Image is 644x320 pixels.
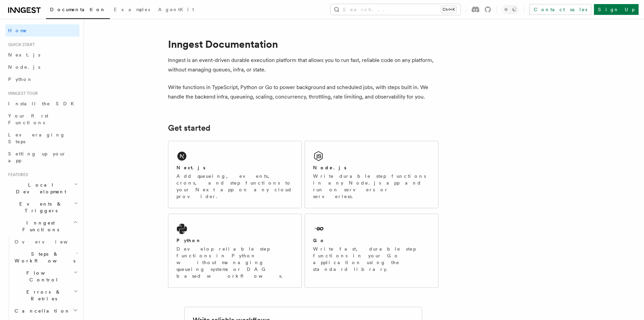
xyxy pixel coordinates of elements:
[502,5,518,14] button: Toggle dark mode
[8,64,40,70] span: Node.js
[5,148,79,167] a: Setting up your app
[5,182,74,195] span: Local Development
[313,173,430,200] p: Write durable step functions in any Node.js app and run on servers or serverless.
[5,129,79,148] a: Leveraging Steps
[176,246,293,279] p: Develop reliable step functions in Python without managing queueing systems or DAG based workflows.
[5,172,28,177] span: Features
[158,7,194,12] span: AgentKit
[176,173,293,200] p: Add queueing, events, crons, and step functions to your Next app on any cloud provider.
[168,56,438,74] p: Inngest is an event-driven durable execution platform that allows you to run fast, reliable code ...
[313,246,430,273] p: Write fast, durable step functions in your Go application using the standard library.
[176,164,206,171] h2: Next.js
[46,2,110,19] a: Documentation
[5,198,79,217] button: Events & Triggers
[12,248,79,267] button: Steps & Workflows
[168,214,302,288] a: PythonDevelop reliable step functions in Python without managing queueing systems or DAG based wo...
[8,113,48,125] span: Your first Functions
[5,219,73,233] span: Inngest Functions
[8,52,40,58] span: Next.js
[5,42,35,47] span: Quick start
[12,270,73,283] span: Flow Control
[5,110,79,129] a: Your first Functions
[176,237,201,244] h2: Python
[5,61,79,73] a: Node.js
[313,237,325,244] h2: Go
[8,27,27,34] span: Home
[441,6,456,13] kbd: Ctrl+K
[110,2,154,18] a: Examples
[331,4,460,15] button: Search...Ctrl+K
[8,132,65,144] span: Leveraging Steps
[5,91,38,96] span: Inngest tour
[5,217,79,236] button: Inngest Functions
[12,267,79,286] button: Flow Control
[8,101,78,106] span: Install the SDK
[8,151,66,163] span: Setting up your app
[305,141,438,208] a: Node.jsWrite durable step functions in any Node.js app and run on servers or serverless.
[168,83,438,102] p: Write functions in TypeScript, Python or Go to power background and scheduled jobs, with steps bu...
[12,236,79,248] a: Overview
[50,7,106,12] span: Documentation
[114,7,150,12] span: Examples
[529,4,591,15] a: Contact sales
[5,98,79,110] a: Install the SDK
[168,123,210,133] a: Get started
[313,164,347,171] h2: Node.js
[154,2,198,18] a: AgentKit
[5,179,79,198] button: Local Development
[12,305,79,317] button: Cancellation
[12,251,75,264] span: Steps & Workflows
[12,307,70,314] span: Cancellation
[168,141,302,208] a: Next.jsAdd queueing, events, crons, and step functions to your Next app on any cloud provider.
[12,289,73,302] span: Errors & Retries
[305,214,438,288] a: GoWrite fast, durable step functions in your Go application using the standard library.
[168,38,438,50] h1: Inngest Documentation
[5,73,79,85] a: Python
[12,286,79,305] button: Errors & Retries
[8,77,33,82] span: Python
[594,4,639,15] a: Sign Up
[5,49,79,61] a: Next.js
[15,239,84,244] span: Overview
[5,200,74,214] span: Events & Triggers
[5,24,79,37] a: Home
